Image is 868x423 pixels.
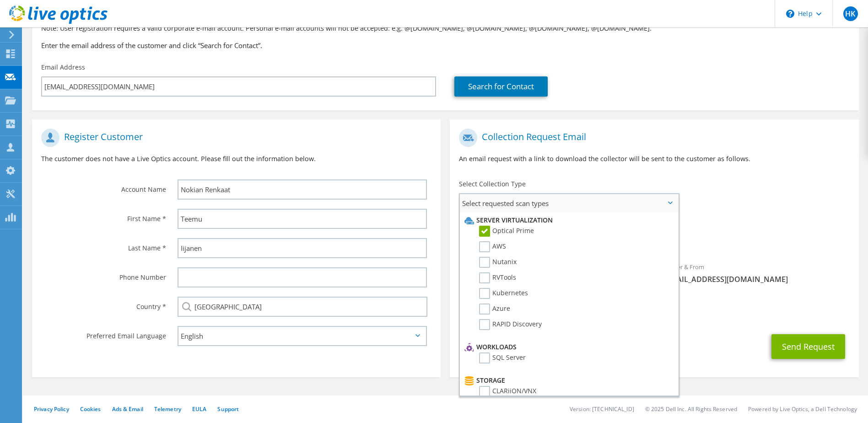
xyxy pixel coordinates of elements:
[450,216,858,253] div: Requested Collections
[479,241,506,252] label: AWS
[450,293,858,325] div: CC & Reply To
[41,154,431,164] p: The customer does not have a Live Optics account. Please fill out the information below.
[217,405,239,413] a: Support
[479,288,528,299] label: Kubernetes
[41,63,85,72] label: Email Address
[479,257,517,268] label: Nutanix
[786,10,794,18] svg: \n
[663,274,850,284] span: [EMAIL_ADDRESS][DOMAIN_NAME]
[41,40,850,50] h3: Enter the email address of the customer and click “Search for Contact”.
[34,405,69,413] a: Privacy Policy
[479,352,526,363] label: SQL Server
[41,297,166,311] label: Country *
[843,6,858,21] span: HK
[154,405,181,413] a: Telemetry
[41,179,166,194] label: Account Name
[459,154,849,164] p: An email request with a link to download the collector will be sent to the customer as follows.
[479,226,534,237] label: Optical Prime
[41,267,166,282] label: Phone Number
[570,405,634,413] li: Version: [TECHNICAL_ID]
[462,375,673,386] li: Storage
[654,257,859,289] div: Sender & From
[460,194,678,212] span: Select requested scan types
[192,405,206,413] a: EULA
[41,209,166,223] label: First Name *
[479,304,510,315] label: Azure
[748,405,857,413] li: Powered by Live Optics, a Dell Technology
[41,129,427,147] h1: Register Customer
[450,257,654,289] div: To
[479,319,542,330] label: RAPID Discovery
[41,238,166,253] label: Last Name *
[479,386,536,397] label: CLARiiON/VNX
[459,179,526,189] label: Select Collection Type
[462,342,673,352] li: Workloads
[645,405,737,413] li: © 2025 Dell Inc. All Rights Reserved
[41,23,850,33] p: Note: User registration requires a valid corporate e-mail account. Personal e-mail accounts will ...
[454,76,548,97] a: Search for Contact
[479,272,516,283] label: RVTools
[771,334,845,359] button: Send Request
[112,405,143,413] a: Ads & Email
[80,405,101,413] a: Cookies
[459,129,845,147] h1: Collection Request Email
[462,215,673,226] li: Server Virtualization
[41,326,166,341] label: Preferred Email Language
